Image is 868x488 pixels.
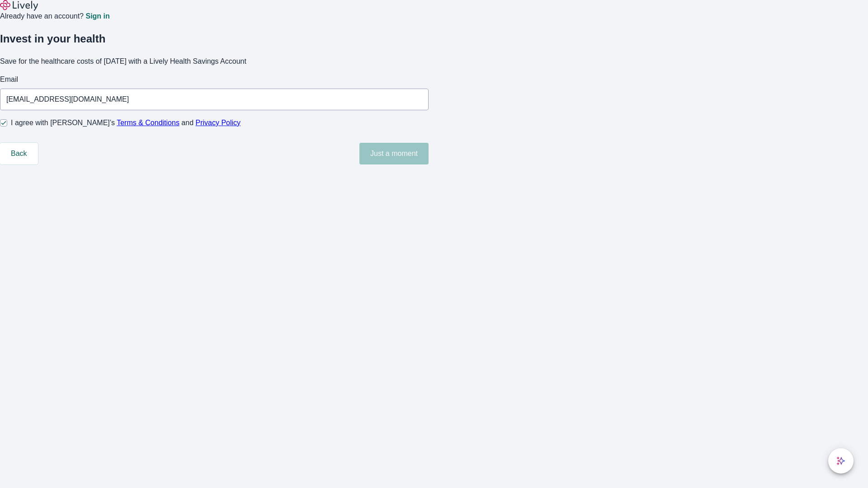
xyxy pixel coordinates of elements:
a: Sign in [85,13,109,20]
a: Terms & Conditions [117,119,179,127]
a: Privacy Policy [196,119,241,127]
button: chat [828,448,854,474]
span: I agree with [PERSON_NAME]’s and [11,117,241,128]
svg: Lively AI Assistant [836,456,845,465]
